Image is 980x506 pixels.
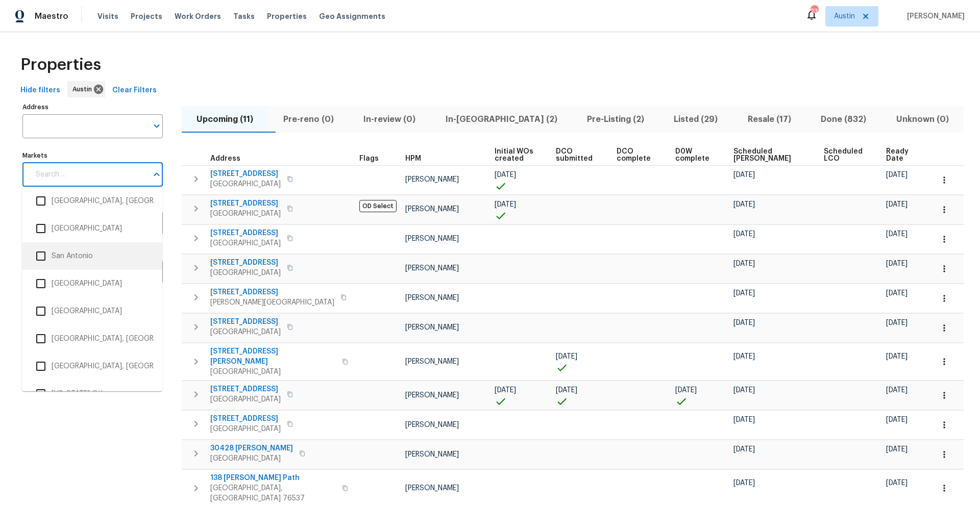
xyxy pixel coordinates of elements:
[617,148,657,162] span: DCO complete
[733,260,755,267] span: [DATE]
[733,171,755,179] span: [DATE]
[210,238,281,248] span: [GEOGRAPHIC_DATA]
[131,11,162,21] span: Projects
[97,11,118,21] span: Visits
[210,155,240,162] span: Address
[886,231,908,238] span: [DATE]
[733,290,755,297] span: [DATE]
[495,171,516,179] span: [DATE]
[665,112,726,127] span: Listed (29)
[150,119,164,133] button: Open
[210,327,281,337] span: [GEOGRAPHIC_DATA]
[30,273,154,294] li: [GEOGRAPHIC_DATA]
[210,198,281,209] span: [STREET_ADDRESS]
[733,387,755,394] span: [DATE]
[436,112,566,127] span: In-[GEOGRAPHIC_DATA] (2)
[35,11,68,21] span: Maestro
[20,60,101,70] span: Properties
[556,353,577,360] span: [DATE]
[824,148,869,162] span: Scheduled LCO
[405,451,459,458] span: [PERSON_NAME]
[359,155,379,162] span: Flags
[556,387,577,394] span: [DATE]
[405,176,459,183] span: [PERSON_NAME]
[578,112,653,127] span: Pre-Listing (2)
[210,424,281,434] span: [GEOGRAPHIC_DATA]
[210,169,281,179] span: [STREET_ADDRESS]
[495,387,516,394] span: [DATE]
[886,319,908,326] span: [DATE]
[210,258,281,268] span: [STREET_ADDRESS]
[210,179,281,189] span: [GEOGRAPHIC_DATA]
[210,268,281,278] span: [GEOGRAPHIC_DATA]
[233,13,255,20] span: Tasks
[405,485,459,492] span: [PERSON_NAME]
[675,148,716,162] span: D0W complete
[210,287,334,297] span: [STREET_ADDRESS]
[886,446,908,453] span: [DATE]
[886,260,908,267] span: [DATE]
[405,294,459,301] span: [PERSON_NAME]
[405,392,459,399] span: [PERSON_NAME]
[886,479,908,487] span: [DATE]
[733,353,755,360] span: [DATE]
[405,206,459,213] span: [PERSON_NAME]
[886,148,916,162] span: Ready Date
[30,190,154,212] li: [GEOGRAPHIC_DATA], [GEOGRAPHIC_DATA]
[405,155,421,162] span: HPM
[733,479,755,487] span: [DATE]
[210,473,336,483] span: 138 [PERSON_NAME] Path
[888,112,958,127] span: Unknown (0)
[886,387,908,394] span: [DATE]
[210,228,281,238] span: [STREET_ADDRESS]
[733,319,755,326] span: [DATE]
[210,443,293,453] span: 30428 [PERSON_NAME]
[20,84,60,97] span: Hide filters
[210,367,336,377] span: [GEOGRAPHIC_DATA]
[834,11,855,21] span: Austin
[30,245,154,267] li: San Antonio
[72,84,96,94] span: Austin
[355,112,424,127] span: In-review (0)
[30,383,154,404] li: [US_STATE] Other
[733,148,806,162] span: Scheduled [PERSON_NAME]
[359,200,397,212] span: OD Select
[319,11,385,21] span: Geo Assignments
[405,235,459,242] span: [PERSON_NAME]
[886,171,908,179] span: [DATE]
[675,387,697,394] span: [DATE]
[733,416,755,423] span: [DATE]
[733,231,755,238] span: [DATE]
[886,290,908,297] span: [DATE]
[108,81,161,100] button: Clear Filters
[405,358,459,365] span: [PERSON_NAME]
[210,297,334,308] span: [PERSON_NAME][GEOGRAPHIC_DATA]
[210,453,293,464] span: [GEOGRAPHIC_DATA]
[67,81,105,97] div: Austin
[495,201,516,208] span: [DATE]
[30,300,154,322] li: [GEOGRAPHIC_DATA]
[210,346,336,367] span: [STREET_ADDRESS][PERSON_NAME]
[210,209,281,219] span: [GEOGRAPHIC_DATA]
[739,112,800,127] span: Resale (17)
[210,394,281,404] span: [GEOGRAPHIC_DATA]
[210,483,336,503] span: [GEOGRAPHIC_DATA], [GEOGRAPHIC_DATA] 76537
[30,356,154,377] li: [GEOGRAPHIC_DATA], [GEOGRAPHIC_DATA]
[30,328,154,349] li: [GEOGRAPHIC_DATA], [GEOGRAPHIC_DATA]
[22,153,163,159] label: Markets
[886,201,908,208] span: [DATE]
[495,148,538,162] span: Initial WOs created
[210,384,281,394] span: [STREET_ADDRESS]
[812,112,875,127] span: Done (832)
[16,81,64,100] button: Hide filters
[112,84,157,97] span: Clear Filters
[886,416,908,423] span: [DATE]
[175,11,221,21] span: Work Orders
[903,11,965,21] span: [PERSON_NAME]
[30,218,154,239] li: [GEOGRAPHIC_DATA]
[188,112,262,127] span: Upcoming (11)
[267,11,307,21] span: Properties
[30,163,148,187] input: Search ...
[405,265,459,272] span: [PERSON_NAME]
[405,324,459,331] span: [PERSON_NAME]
